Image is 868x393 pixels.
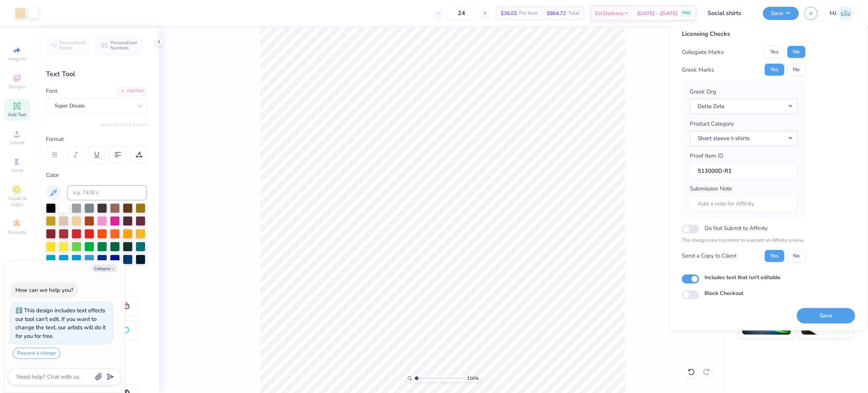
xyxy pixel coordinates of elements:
[92,264,117,272] button: Collapse
[519,9,538,17] span: Per Item
[765,64,784,76] button: Yes
[9,140,24,146] span: Upload
[797,308,855,323] button: Save
[447,6,476,20] input: – –
[765,46,784,58] button: Yes
[100,121,147,127] button: Switch to Greek Letters
[501,9,517,17] span: $36.03
[682,11,690,16] span: FREE
[117,87,147,95] div: Add Font
[595,9,623,17] span: Est. Delivery
[46,171,147,180] div: Color
[46,87,57,95] label: Font
[682,48,724,56] div: Collegiate Marks
[13,348,60,359] button: Request a change
[690,195,798,212] input: Add a note for Affinity
[4,195,30,207] span: Clipart & logos
[8,229,26,235] span: Decorate
[682,252,737,260] div: Send a Copy to Client
[787,46,805,58] button: No
[690,120,734,128] label: Product Category
[15,307,105,340] div: This design includes text effects our tool can't edit. If you want to change the text, our artist...
[690,152,723,160] label: Proof Item ID
[838,6,853,21] img: Mark Joshua Mullasgo
[765,250,784,262] button: Yes
[704,273,781,281] label: Includes text that isn't editable
[547,9,566,17] span: $864.72
[690,98,798,114] button: Delta Zeta
[8,112,26,118] span: Add Text
[568,9,579,17] span: Total
[46,69,147,79] div: Text Tool
[682,29,805,38] div: Licensing Checks
[467,375,479,382] span: 116 %
[690,184,732,193] label: Submission Note
[110,40,137,51] span: Personalized Numbers
[704,223,768,233] label: Do Not Submit to Affinity
[690,88,716,96] label: Greek Org
[830,9,836,18] span: MJ
[704,289,743,297] label: Block Checkout
[763,7,799,20] button: Save
[15,286,73,294] div: How can we help you?
[702,6,757,21] input: Untitled Design
[8,56,26,62] span: Image AI
[46,135,148,144] div: Format
[59,40,86,51] span: Personalized Names
[682,65,714,74] div: Greek Marks
[637,9,678,17] span: [DATE] - [DATE]
[830,6,853,21] a: MJ
[682,237,805,244] p: The changes are too minor to warrant an Affinity review.
[690,130,798,146] button: Short sleeve t-shirts
[787,64,805,76] button: No
[9,84,25,90] span: Designs
[787,250,805,262] button: No
[11,167,23,173] span: Greek
[67,185,147,200] input: e.g. 7428 c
